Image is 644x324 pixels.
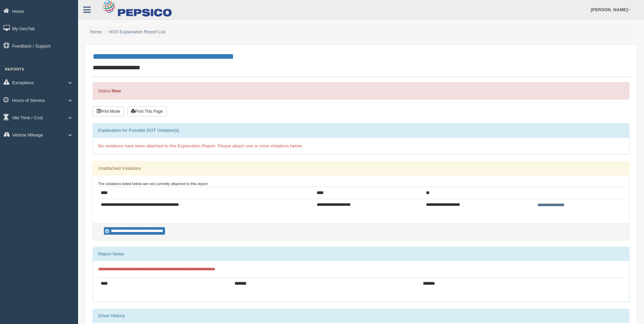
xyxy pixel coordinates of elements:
div: Report Notes [93,247,629,261]
span: No violations have been attached to this Explanation Report. Please attach one or more violations... [98,143,303,148]
strong: New [112,88,121,93]
a: Home [90,29,102,34]
div: Driver History [93,309,629,323]
div: Unattached Violations [93,162,629,175]
small: The violations listed below are not currently attached to this report: [98,182,208,186]
button: Print Mode [93,106,124,116]
div: Status: [93,82,629,100]
a: HOS Explanation Report List [109,29,165,34]
button: Print This Page [127,106,167,116]
div: Explanation for Possible DOT Violation(s) [93,124,629,137]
